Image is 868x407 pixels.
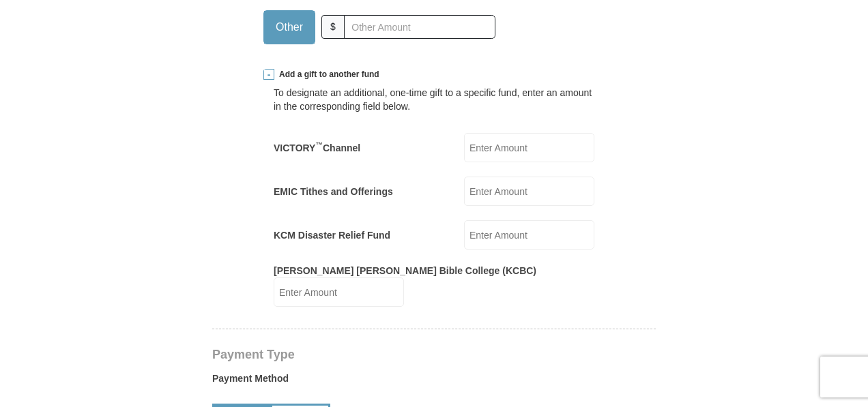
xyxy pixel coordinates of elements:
[212,372,656,392] label: Payment Method
[464,177,594,206] input: Enter Amount
[274,141,360,155] label: VICTORY Channel
[464,220,594,250] input: Enter Amount
[274,86,594,113] div: To designate an additional, one-time gift to a specific fund, enter an amount in the correspondin...
[274,277,404,307] input: Enter Amount
[315,140,323,149] sup: ™
[269,17,310,37] span: Other
[344,15,495,39] input: Other Amount
[274,228,390,242] label: KCM Disaster Relief Fund
[321,15,345,39] span: $
[274,185,393,198] label: EMIC Tithes and Offerings
[464,133,594,162] input: Enter Amount
[212,349,656,360] h4: Payment Type
[274,264,536,277] label: [PERSON_NAME] [PERSON_NAME] Bible College (KCBC)
[274,69,379,80] span: Add a gift to another fund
